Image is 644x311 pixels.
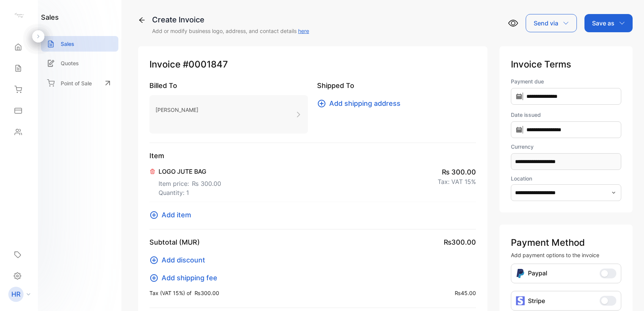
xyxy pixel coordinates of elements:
p: LOGO JUTE BAG [159,167,221,176]
label: Location [511,175,532,182]
img: icon [516,296,525,305]
p: Paypal [528,269,547,278]
a: Sales [41,36,118,52]
span: ₨ 300.00 [442,167,476,177]
span: ₨300.00 [195,289,219,297]
p: Billed To [149,80,308,91]
p: Save as [592,19,614,28]
span: Add item [162,210,191,220]
label: Currency [511,143,621,151]
button: Add item [149,210,196,220]
div: Create Invoice [152,14,309,25]
p: Add payment options to the invoice [511,251,621,259]
span: Add shipping address [329,98,401,108]
p: Sales [61,40,74,48]
h1: sales [41,12,59,22]
p: Item [149,151,476,161]
label: Payment due [511,77,621,85]
p: Point of Sale [61,79,92,87]
button: Add discount [149,255,210,265]
span: Add shipping fee [162,273,217,283]
a: here [298,28,309,34]
p: Item price: [159,176,221,188]
p: Quotes [61,59,79,67]
p: HR [11,289,20,299]
span: ₨300.00 [444,237,476,247]
p: Send via [534,19,558,28]
p: Tax: VAT 15% [438,177,476,186]
p: Stripe [528,296,545,305]
span: #0001847 [183,58,228,71]
button: Add shipping fee [149,273,222,283]
button: Save as [584,14,633,32]
p: [PERSON_NAME] [156,104,198,115]
p: Invoice Terms [511,58,621,71]
img: Icon [516,269,525,278]
p: Payment Method [511,236,621,250]
span: ₨ 300.00 [192,179,221,188]
p: Subtotal (MUR) [149,237,200,247]
button: Send via [526,14,577,32]
p: Invoice [149,58,476,71]
p: Shipped To [317,80,476,91]
p: Tax (VAT 15%) of [149,289,219,297]
label: Date issued [511,111,621,119]
span: Add discount [162,255,205,265]
p: Add or modify business logo, address, and contact details [152,27,309,35]
img: logo [13,10,25,21]
a: Point of Sale [41,75,118,91]
a: Quotes [41,55,118,71]
p: Quantity: 1 [159,188,221,197]
span: ₨45.00 [455,289,476,297]
button: Add shipping address [317,98,405,108]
